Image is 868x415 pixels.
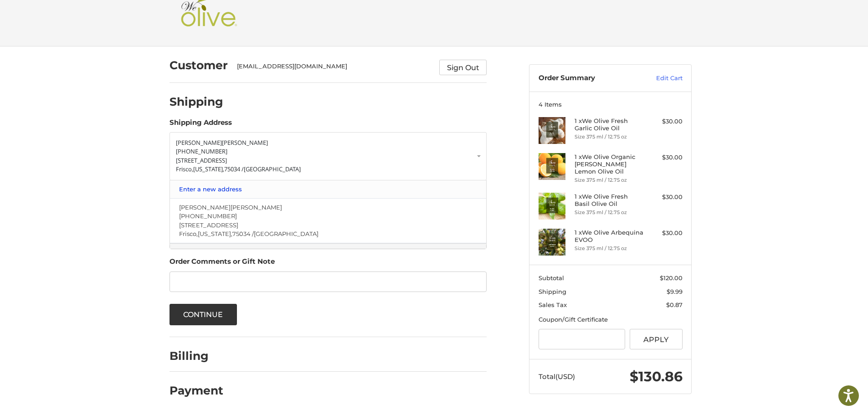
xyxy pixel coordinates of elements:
[539,101,683,108] h3: 4 Items
[169,95,223,109] h2: Shipping
[575,176,644,184] li: Size 375 ml / 12.75 oz
[647,153,683,162] div: $30.00
[660,274,683,282] span: $120.00
[667,288,683,295] span: $9.99
[169,304,237,325] button: Continue
[539,329,626,349] input: Gift Certificate or Coupon Code
[539,74,637,83] h3: Order Summary
[575,133,644,141] li: Size 375 ml / 12.75 oz
[575,245,644,252] li: Size 375 ml / 12.75 oz
[169,118,232,132] legend: Shipping Address
[231,204,282,211] span: [PERSON_NAME]
[647,193,683,202] div: $30.00
[637,74,683,83] a: Edit Cart
[539,315,683,324] div: Coupon/Gift Certificate
[179,212,237,220] span: [PHONE_NUMBER]
[575,209,644,216] li: Size 375 ml / 12.75 oz
[176,138,222,147] span: [PERSON_NAME]
[169,256,275,271] legend: Order Comments
[539,274,564,282] span: Subtotal
[13,14,103,21] p: We're away right now. Please check back later!
[439,60,487,75] button: Sign Out
[539,372,575,381] span: Total (USD)
[224,165,244,173] span: 75034 /
[193,165,224,173] span: [US_STATE],
[222,138,268,147] span: [PERSON_NAME]
[179,230,198,237] span: Frisco,
[539,288,566,295] span: Shipping
[647,117,683,126] div: $30.00
[254,230,318,237] span: [GEOGRAPHIC_DATA]
[647,229,683,238] div: $30.00
[575,229,644,244] h4: 1 x We Olive Arbequina EVOO
[539,301,567,308] span: Sales Tax
[575,193,644,208] h4: 1 x We Olive Fresh Basil Olive Oil
[666,301,683,308] span: $0.87
[175,199,482,243] a: [PERSON_NAME][PERSON_NAME][PHONE_NUMBER][STREET_ADDRESS]Frisco,[US_STATE],75034 /[GEOGRAPHIC_DATA]
[630,368,683,385] span: $130.86
[175,180,482,198] a: Enter a new address
[179,204,231,211] span: [PERSON_NAME]
[169,58,228,72] h2: Customer
[169,349,223,363] h2: Billing
[232,230,254,237] span: 75034 /
[176,156,227,164] span: [STREET_ADDRESS]
[198,230,232,237] span: [US_STATE],
[169,132,487,180] a: Enter or select a different address
[105,12,116,23] button: Open LiveChat chat widget
[237,62,431,75] div: [EMAIL_ADDRESS][DOMAIN_NAME]
[575,153,644,175] h4: 1 x We Olive Organic [PERSON_NAME] Lemon Olive Oil
[575,117,644,132] h4: 1 x We Olive Fresh Garlic Olive Oil
[169,384,223,398] h2: Payment
[244,165,301,173] span: [GEOGRAPHIC_DATA]
[176,165,193,173] span: Frisco,
[179,221,238,229] span: [STREET_ADDRESS]
[630,329,683,349] button: Apply
[176,147,227,155] span: [PHONE_NUMBER]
